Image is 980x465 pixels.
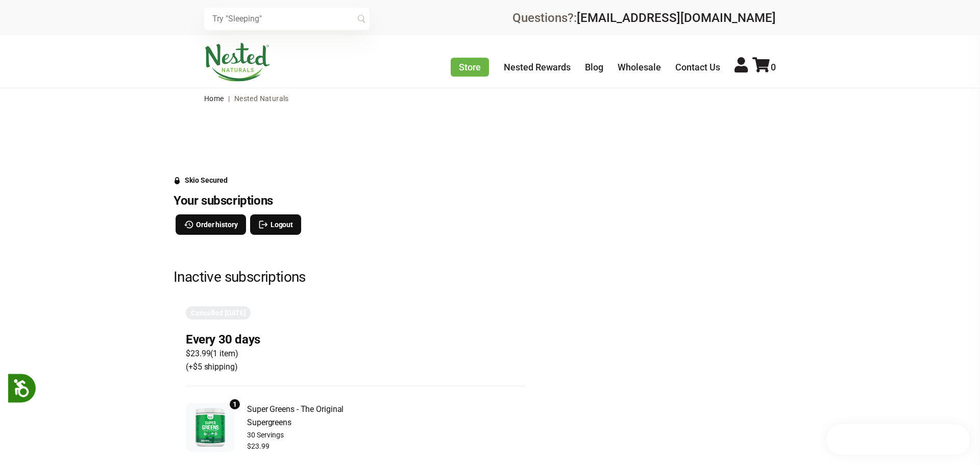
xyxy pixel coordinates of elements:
span: 1 [233,399,237,410]
div: 1 units of item: Super Greens - The Original Supergreens [229,398,241,410]
iframe: Button to open loyalty program pop-up [826,424,970,455]
a: Wholesale [618,62,661,72]
a: Nested Rewards [504,62,571,72]
a: [EMAIL_ADDRESS][DOMAIN_NAME] [577,11,776,25]
img: Nested Naturals [204,43,271,82]
a: 0 [752,62,776,72]
span: $23.99 [247,440,269,452]
a: Home [204,94,224,103]
div: Subscription product: Super Greens - The Original Supergreens [186,399,348,456]
button: Order history [176,214,246,235]
span: Logout [271,219,293,230]
a: Blog [585,62,603,72]
span: 0 [771,62,776,72]
a: Skio Secured [174,176,228,192]
span: Cancelled [DATE] [191,307,246,319]
div: Subscription for 1 item with cost $23.99. Renews Every 30 days [186,332,525,374]
h3: Your subscriptions [174,193,537,208]
button: Logout [250,214,301,235]
div: Questions?: [512,12,776,24]
span: $23.99 ( 1 item ) [186,347,260,360]
span: (+$5 shipping) [186,360,260,374]
h3: Every 30 days [186,332,260,347]
span: Nested Naturals [234,94,289,103]
span: Order history [196,219,238,230]
span: | [226,94,232,103]
span: Super Greens - The Original Supergreens [247,403,348,429]
img: Super Greens - The Original Supergreens [191,408,230,447]
input: Try "Sleeping" [204,8,370,30]
div: Skio Secured [185,176,228,184]
a: Store [451,58,489,77]
svg: Security [174,177,181,184]
h2: Inactive subscriptions [174,268,537,286]
nav: breadcrumbs [204,88,776,109]
span: 30 Servings [247,429,348,440]
a: Contact Us [675,62,720,72]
